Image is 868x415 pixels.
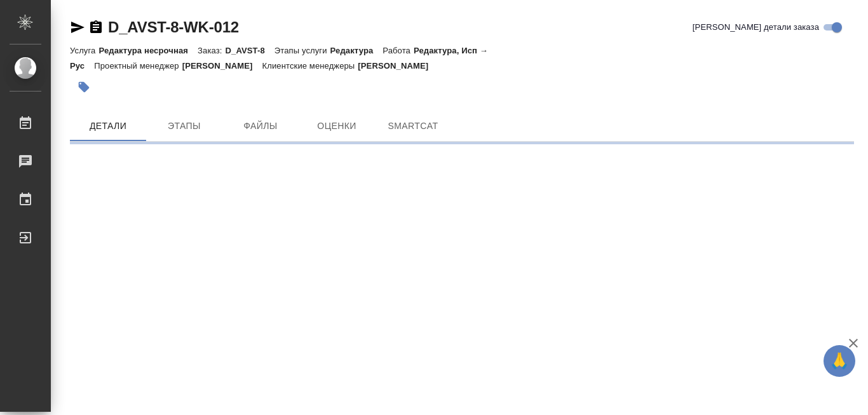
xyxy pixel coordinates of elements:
span: 🙏 [829,348,850,374]
button: Скопировать ссылку [88,20,104,35]
span: Этапы [154,118,215,134]
span: Оценки [306,118,367,134]
p: D_AVST-8 [226,46,275,55]
span: Файлы [230,118,291,134]
p: Услуга [70,46,98,55]
p: [PERSON_NAME] [358,61,438,71]
p: Проектный менеджер [94,61,182,71]
button: Добавить тэг [70,73,98,101]
button: Скопировать ссылку для ЯМессенджера [70,20,85,35]
a: D_AVST-8-WK-012 [108,18,239,36]
p: Клиентские менеджеры [262,61,358,71]
p: Редактура [330,46,383,55]
span: [PERSON_NAME] детали заказа [693,21,819,34]
p: Работа [383,46,414,55]
button: 🙏 [824,345,855,377]
p: Редактура несрочная [98,46,198,55]
p: Заказ: [198,46,225,55]
span: SmartCat [383,118,444,134]
span: Детали [78,118,139,134]
p: Этапы услуги [275,46,330,55]
p: [PERSON_NAME] [182,61,262,71]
